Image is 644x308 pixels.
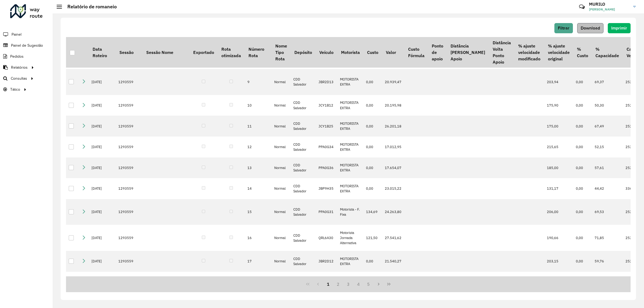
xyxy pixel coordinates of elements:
td: 1293559 [116,272,142,293]
th: Veículo [316,37,337,68]
th: Custo [363,37,382,68]
td: [DATE] [89,251,116,272]
span: Pedidos [10,54,24,59]
td: 175,00 [544,116,573,137]
td: 23.015,22 [382,178,404,199]
td: [DATE] [89,116,116,137]
td: Normal [272,272,291,293]
span: Relatórios [11,65,28,70]
td: Motorista Jornada Alternativa [337,225,363,251]
span: Consultas [11,76,27,81]
td: 59,76 [592,251,623,272]
td: Normal [272,178,291,199]
td: Normal [272,95,291,116]
td: Normal [272,199,291,225]
th: Número Rota [245,37,272,68]
td: 206,00 [544,199,573,225]
td: [DATE] [89,95,116,116]
td: CDD Salvador [291,225,316,251]
td: CDD Salvador [291,178,316,199]
th: % Capacidade [592,37,623,68]
td: [DATE] [89,178,116,199]
td: 203,94 [544,69,573,95]
td: QRL6A30 [316,225,337,251]
td: 0,00 [573,95,592,116]
th: Rota otimizada [218,37,244,68]
span: Painel de Sugestão [11,43,43,48]
td: [DATE] [89,225,116,251]
td: JBP9H35 [316,178,337,199]
td: 0,00 [363,95,382,116]
td: 15 [245,199,272,225]
td: PPA0G34 [316,137,337,157]
span: Painel [12,32,21,37]
td: 11 [245,116,272,137]
td: 0,00 [573,225,592,251]
th: Valor [382,37,404,68]
span: Imprimir [611,26,627,30]
td: 1293559 [116,157,142,178]
th: Distância Volta Ponto Apoio [489,37,514,68]
td: 12 [245,137,272,157]
td: 0,00 [363,251,382,272]
td: PPA1B26 [316,272,337,293]
th: Distância [PERSON_NAME] Apoio [447,37,489,68]
td: [DATE] [89,137,116,157]
td: 190,66 [544,225,573,251]
td: Normal [272,137,291,157]
span: Download [581,26,600,30]
td: CDD Salvador [291,199,316,225]
td: 0,00 [363,157,382,178]
button: Download [577,23,603,33]
th: % ajuste velocidade modificado [514,37,544,68]
td: 134,69 [363,199,382,225]
td: CDD Salvador [291,251,316,272]
td: 17.012,95 [382,137,404,157]
td: 0,00 [363,116,382,137]
td: CDD Salvador [291,69,316,95]
h2: Relatório de romaneio [62,4,117,10]
td: 1293559 [116,225,142,251]
td: 18 [245,272,272,293]
td: 71,85 [592,225,623,251]
td: Normal [272,225,291,251]
td: 0,00 [573,199,592,225]
td: 52,15 [592,137,623,157]
td: CDD Salvador [291,272,316,293]
h3: MURILO [589,2,629,7]
td: Motorista - F. Fixa [337,199,363,225]
td: 0,00 [363,272,382,293]
td: 22.480,63 [382,272,404,293]
td: [DATE] [89,69,116,95]
td: 1293559 [116,95,142,116]
td: CDD Salvador [291,95,316,116]
button: Imprimir [608,23,631,33]
td: 0,00 [573,69,592,95]
button: 2 [333,279,343,289]
td: 17 [245,251,272,272]
td: MOTORISTA EXTRA [337,178,363,199]
td: CDD Salvador [291,137,316,157]
td: 1293559 [116,178,142,199]
td: PPA0G31 [316,199,337,225]
td: MOTORISTA EXTRA [337,251,363,272]
td: 0,00 [363,178,382,199]
td: JBR2D12 [316,251,337,272]
th: Data Roteiro [89,37,116,68]
span: Filtrar [558,26,569,30]
span: Tático [10,87,20,92]
td: 0,00 [573,116,592,137]
button: Last Page [384,279,394,289]
td: JCY1B12 [316,95,337,116]
td: MOTORISTA EXTRA [337,69,363,95]
td: 14 [245,178,272,199]
a: Contato Rápido [576,1,588,13]
td: 1293559 [116,199,142,225]
td: 1293559 [116,116,142,137]
td: MOTORISTA EXTRA [337,157,363,178]
td: Normal [272,69,291,95]
td: 50,30 [592,95,623,116]
button: Next Page [374,279,384,289]
th: Exportado [189,37,218,68]
span: [PERSON_NAME] [589,7,629,12]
